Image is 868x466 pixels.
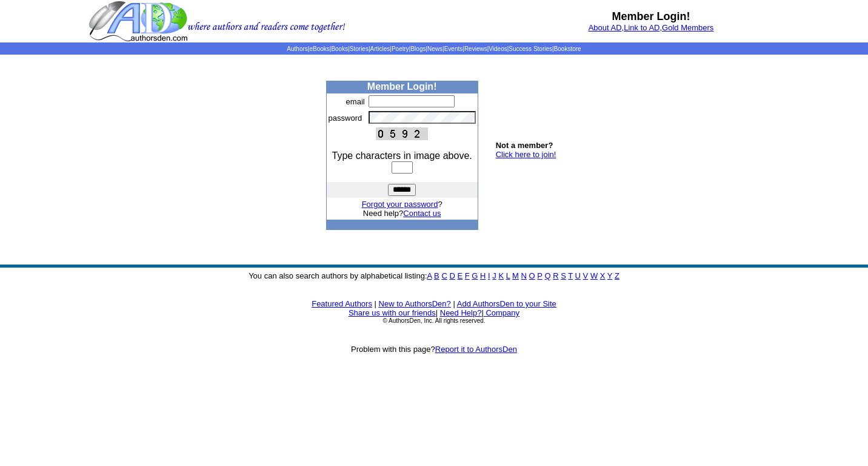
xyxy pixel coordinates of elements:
[457,299,556,308] a: Add AuthorsDen to your Site
[589,23,714,32] font: , ,
[624,23,659,32] a: Link to AD
[496,150,556,159] a: Click here to join!
[367,81,437,92] b: Member Login!
[464,46,487,52] a: Reviews
[529,271,535,280] a: O
[461,115,470,124] img: npw-badge-icon-locked.svg
[382,317,485,324] font: © AuthorsDen, Inc. All rights reserved.
[457,271,462,280] a: E
[461,98,470,107] img: npw-badge-icon-locked.svg
[332,150,472,161] font: Type characters in image above.
[492,271,496,280] a: J
[498,271,504,280] a: K
[350,46,369,52] a: Stories
[554,46,581,52] a: Bookstore
[583,271,589,280] a: V
[362,200,438,209] a: Forgot your password
[346,97,365,106] font: email
[537,271,542,280] a: P
[472,271,478,280] a: G
[287,46,307,52] a: Authors
[312,299,372,308] a: Featured Authors
[496,141,553,150] b: Not a member?
[488,271,490,280] a: I
[590,271,598,280] a: W
[509,46,552,52] a: Success Stories
[441,271,447,280] a: C
[575,271,581,280] a: U
[486,308,519,317] a: Company
[612,10,690,22] b: Member Login!
[553,271,558,280] a: R
[506,271,510,280] a: L
[403,209,441,218] a: Contact us
[351,345,517,354] font: Problem with this page?
[363,209,441,218] font: Need help?
[434,271,439,280] a: B
[544,271,550,280] a: Q
[410,46,426,52] a: Blogs
[329,113,362,123] font: password
[607,271,612,280] a: Y
[370,46,390,52] a: Articles
[600,271,606,280] a: X
[435,345,517,354] a: Report it to AuthorsDen
[449,271,455,280] a: D
[521,271,527,280] a: N
[375,299,376,308] font: |
[453,299,455,308] font: |
[662,23,713,32] a: Gold Members
[362,200,442,209] font: ?
[331,46,348,52] a: Books
[427,271,432,280] a: A
[309,46,329,52] a: eBooks
[561,271,566,280] a: S
[512,271,519,280] a: M
[349,308,436,317] a: Share us with our friends
[287,46,581,52] span: | | | | | | | | | | | |
[249,271,619,280] font: You can also search authors by alphabetical listing:
[440,308,482,317] a: Need Help?
[444,46,463,52] a: Events
[489,46,507,52] a: Videos
[392,46,409,52] a: Poetry
[568,271,573,280] a: T
[589,23,622,32] a: About AD
[376,127,428,140] img: This Is CAPTCHA Image
[436,308,438,317] font: |
[427,46,442,52] a: News
[379,299,451,308] a: New to AuthorsDen?
[465,271,470,280] a: F
[615,271,619,280] a: Z
[480,271,486,280] a: H
[481,308,519,317] font: |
